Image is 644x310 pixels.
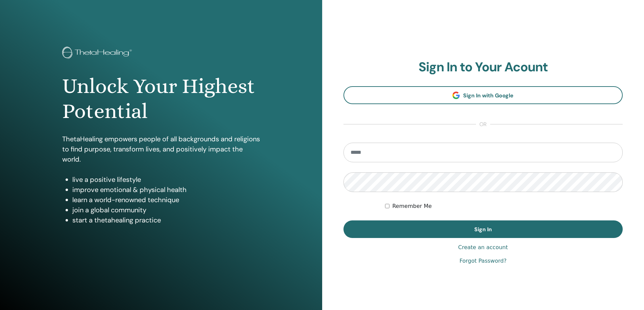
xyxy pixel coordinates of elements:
li: live a positive lifestyle [72,174,260,185]
label: Remember Me [392,202,432,210]
h1: Unlock Your Highest Potential [62,74,260,124]
span: or [476,120,490,128]
h2: Sign In to Your Acount [343,59,623,75]
li: improve emotional & physical health [72,185,260,195]
a: Create an account [458,243,508,252]
li: join a global community [72,205,260,215]
button: Sign In [343,220,623,238]
li: start a thetahealing practice [72,215,260,225]
a: Forgot Password? [459,257,506,265]
div: Keep me authenticated indefinitely or until I manually logout [385,202,623,210]
a: Sign In with Google [343,86,623,104]
p: ThetaHealing empowers people of all backgrounds and religions to find purpose, transform lives, a... [62,134,260,164]
li: learn a world-renowned technique [72,195,260,205]
span: Sign In [474,226,492,233]
span: Sign In with Google [463,92,514,99]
